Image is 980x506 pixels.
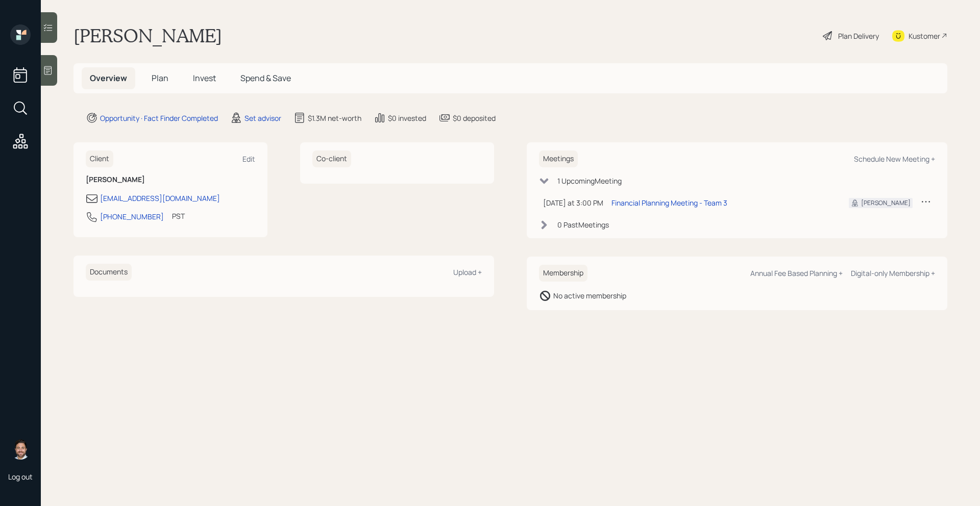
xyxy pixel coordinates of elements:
h6: Co-client [312,150,351,167]
div: 1 Upcoming Meeting [557,175,622,186]
div: Plan Delivery [838,31,879,41]
div: Edit [242,154,255,164]
div: No active membership [553,290,626,301]
span: Overview [90,72,127,84]
div: [DATE] at 3:00 PM [543,197,603,208]
div: Financial Planning Meeting - Team 3 [611,197,727,208]
h6: [PERSON_NAME] [86,175,255,184]
div: Kustomer [909,31,940,41]
div: [PHONE_NUMBER] [100,211,164,222]
div: Log out [8,472,33,482]
div: Digital-only Membership + [851,268,935,278]
div: [PERSON_NAME] [861,198,911,208]
div: Opportunity · Fact Finder Completed [100,113,218,123]
h6: Client [86,150,113,167]
div: Annual Fee Based Planning + [750,268,843,278]
div: 0 Past Meeting s [557,219,609,230]
div: [EMAIL_ADDRESS][DOMAIN_NAME] [100,193,220,204]
div: $0 invested [388,113,426,123]
h1: [PERSON_NAME] [73,24,222,47]
span: Spend & Save [240,72,291,84]
div: Schedule New Meeting + [854,154,935,164]
div: $0 deposited [453,113,496,123]
span: Plan [152,72,168,84]
img: michael-russo-headshot.png [10,439,31,460]
div: $1.3M net-worth [308,113,361,123]
div: PST [172,211,185,221]
div: Upload + [453,267,482,277]
h6: Meetings [539,150,578,167]
h6: Membership [539,265,587,282]
h6: Documents [86,264,132,281]
span: Invest [193,72,216,84]
div: Set advisor [244,113,281,123]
